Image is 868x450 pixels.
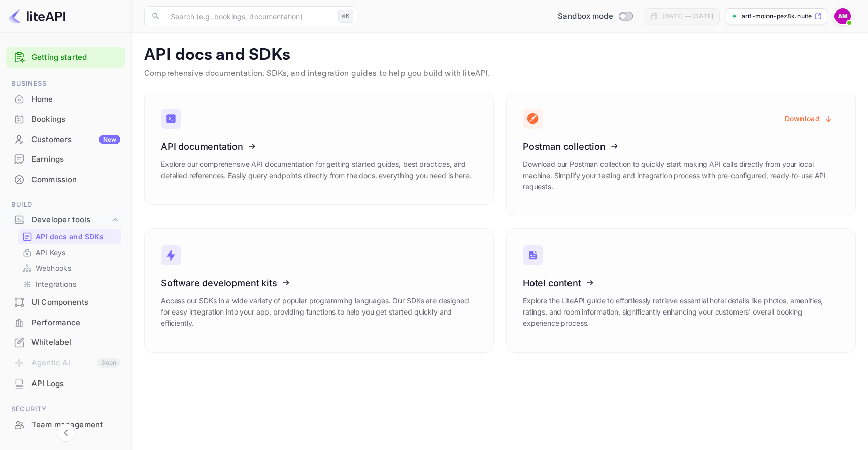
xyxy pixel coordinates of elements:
div: Home [6,90,125,110]
div: Commission [31,174,120,186]
a: API Keys [22,247,117,258]
a: Team management [6,415,125,434]
div: API Keys [18,245,121,260]
p: Integrations [36,279,76,289]
img: Arif Molon [834,8,851,24]
span: Security [6,404,125,415]
a: Home [6,90,125,109]
p: Access our SDKs in a wide variety of popular programming languages. Our SDKs are designed for eas... [161,295,477,329]
div: Whitelabel [31,337,120,349]
p: Download our Postman collection to quickly start making API calls directly from your local machin... [523,159,839,192]
div: Commission [6,170,125,190]
a: Commission [6,170,125,189]
img: LiteAPI logo [8,8,65,24]
a: Whitelabel [6,333,125,352]
a: Webhooks [22,263,117,273]
p: Explore our comprehensive API documentation for getting started guides, best practices, and detai... [161,159,477,181]
span: Business [6,78,125,89]
button: Collapse navigation [57,424,75,442]
div: Webhooks [18,261,121,275]
span: Build [6,199,125,211]
a: CustomersNew [6,130,125,149]
div: Customers [31,134,120,146]
div: Bookings [31,114,120,125]
div: Getting started [6,47,125,68]
div: Whitelabel [6,333,125,353]
input: Search (e.g. bookings, documentation) [164,6,334,26]
div: Earnings [6,150,125,169]
div: Team management [31,419,120,431]
div: Integrations [18,276,121,291]
p: Webhooks [36,263,71,273]
div: Team management [6,415,125,435]
div: Home [31,94,120,106]
a: API documentationExplore our comprehensive API documentation for getting started guides, best pra... [144,92,494,205]
p: API docs and SDKs [36,231,104,242]
div: Switch to Production mode [554,11,637,22]
div: ⌘K [338,10,353,23]
a: API docs and SDKs [22,231,117,242]
p: Explore the LiteAPI guide to effortlessly retrieve essential hotel details like photos, amenities... [523,295,839,329]
p: Comprehensive documentation, SDKs, and integration guides to help you build with liteAPI. [144,67,856,80]
a: Bookings [6,110,125,128]
div: CustomersNew [6,130,125,150]
div: API Logs [6,374,125,394]
h3: Postman collection [523,141,839,152]
h3: Software development kits [161,278,477,288]
a: Performance [6,313,125,332]
h3: Hotel content [523,278,839,288]
div: [DATE] — [DATE] [662,12,713,21]
a: Earnings [6,150,125,168]
p: API Keys [36,247,65,258]
div: UI Components [6,293,125,313]
h3: API documentation [161,141,477,152]
div: API docs and SDKs [18,229,121,244]
a: API Logs [6,374,125,393]
a: Software development kitsAccess our SDKs in a wide variety of popular programming languages. Our ... [144,228,494,353]
div: Bookings [6,110,125,129]
button: Download [779,109,839,128]
a: Integrations [22,279,117,289]
a: Getting started [31,52,120,63]
div: Earnings [31,154,120,165]
div: Performance [6,313,125,333]
p: arif-molon-pez8k.nuite... [742,12,812,21]
a: UI Components [6,293,125,311]
div: UI Components [31,297,120,308]
p: API docs and SDKs [144,45,856,65]
a: Hotel contentExplore the LiteAPI guide to effortlessly retrieve essential hotel details like phot... [506,228,856,353]
div: Developer tools [31,214,110,226]
div: Developer tools [6,211,125,229]
div: Performance [31,317,120,329]
span: Sandbox mode [558,11,613,22]
div: API Logs [31,378,120,390]
div: New [99,135,120,144]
